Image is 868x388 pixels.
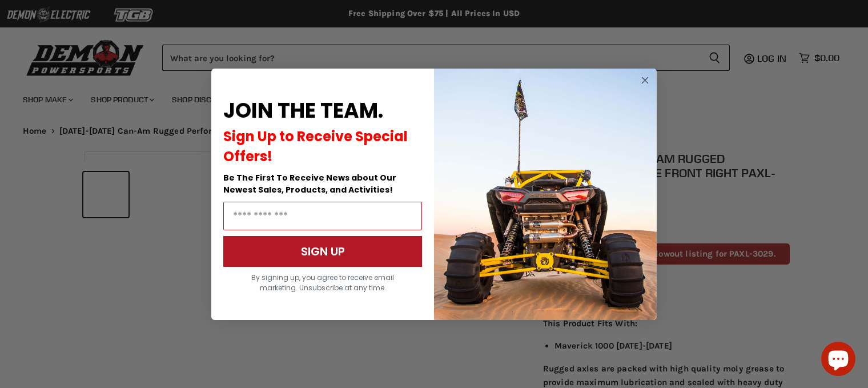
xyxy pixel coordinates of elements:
span: By signing up, you agree to receive email marketing. Unsubscribe at any time. [251,273,394,293]
input: Email Address [223,202,422,230]
img: a9095488-b6e7-41ba-879d-588abfab540b.jpeg [434,69,657,320]
button: Close dialog [638,73,652,87]
span: JOIN THE TEAM. [223,96,383,125]
button: SIGN UP [223,236,422,267]
inbox-online-store-chat: Shopify online store chat [818,342,859,379]
span: Sign Up to Receive Special Offers! [223,127,408,166]
span: Be The First To Receive News about Our Newest Sales, Products, and Activities! [223,172,396,195]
